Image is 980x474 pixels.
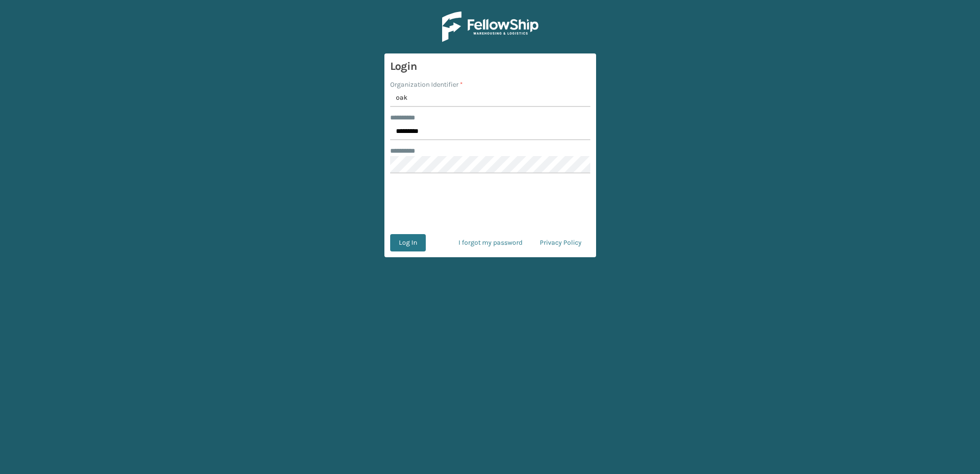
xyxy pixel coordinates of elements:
[417,185,563,223] iframe: reCAPTCHA
[390,234,426,251] button: Log In
[450,234,531,251] a: I forgot my password
[390,59,590,74] h3: Login
[531,234,590,251] a: Privacy Policy
[442,12,538,42] img: Logo
[390,79,463,90] label: Organization Identifier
